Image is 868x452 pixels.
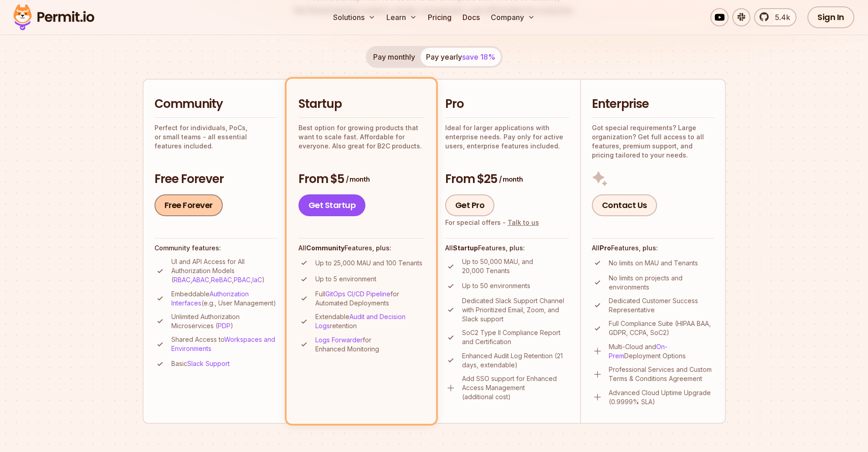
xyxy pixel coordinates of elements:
[171,312,277,330] p: Unlimited Authorization Microservices ( )
[171,335,277,353] p: Shared Access to
[315,289,424,308] p: Full for Automated Deployments
[609,388,714,406] p: Advanced Cloud Uptime Upgrade (0.9999% SLA)
[499,175,523,184] span: / month
[609,319,714,337] p: Full Compliance Suite (HIPAA BAA, GDPR, CCPA, SoC2)
[154,171,277,188] h3: Free Forever
[592,123,714,160] p: Got special requirements? Large organization? Get full access to all features, premium support, a...
[592,96,714,112] h2: Enterprise
[192,276,209,284] a: ABAC
[592,244,714,253] h4: All Features, plus:
[187,360,230,367] a: Slack Support
[383,8,421,26] button: Learn
[174,276,190,284] a: RBAC
[770,12,790,23] span: 5.4k
[346,175,370,184] span: / month
[315,336,363,344] a: Logs Forwarder
[807,6,854,28] a: Sign In
[218,322,231,330] a: PDP
[298,96,424,112] h2: Startup
[171,257,277,284] p: UI and API Access for All Authorization Models ( , , , , )
[453,244,478,252] strong: Startup
[445,194,495,216] a: Get Pro
[315,259,422,268] p: Up to 25,000 MAU and 100 Tenants
[298,244,424,253] h4: All Features, plus:
[154,194,223,216] a: Free Forever
[298,194,366,216] a: Get Startup
[508,218,539,226] a: Talk to us
[315,313,406,330] a: Audit and Decision Logs
[329,8,379,26] button: Solutions
[754,8,796,26] a: 5.4k
[445,218,539,227] div: For special offers -
[609,296,714,315] p: Dedicated Customer Success Representative
[252,276,262,284] a: IaC
[459,8,483,26] a: Docs
[462,351,569,370] p: Enhanced Audit Log Retention (21 days, extendable)
[298,123,424,151] p: Best option for growing products that want to scale fast. Affordable for everyone. Also great for...
[609,259,698,268] p: No limits on MAU and Tenants
[445,123,569,151] p: Ideal for larger applications with enterprise needs. Pay only for active users, enterprise featur...
[462,328,569,346] p: SoC2 Type II Compliance Report and Certification
[445,96,569,112] h2: Pro
[154,96,277,112] h2: Community
[592,194,657,216] a: Contact Us
[234,276,251,284] a: PBAC
[9,2,98,33] img: Permit logo
[609,365,714,383] p: Professional Services and Custom Terms & Conditions Agreement
[368,48,421,66] button: Pay monthly
[211,276,232,284] a: ReBAC
[462,257,569,275] p: Up to 50,000 MAU, and 20,000 Tenants
[171,359,230,368] p: Basic
[315,274,376,284] p: Up to 5 environment
[424,8,455,26] a: Pricing
[298,171,424,188] h3: From $5
[171,290,249,307] a: Authorization Interfaces
[325,290,390,298] a: GitOps CI/CD Pipeline
[609,274,714,292] p: No limits on projects and environments
[462,374,569,401] p: Add SSO support for Enhanced Access Management (additional cost)
[487,8,539,26] button: Company
[445,244,569,253] h4: All Features, plus:
[445,171,569,188] h3: From $25
[609,342,714,361] p: Multi-Cloud and Deployment Options
[600,244,611,252] strong: Pro
[154,244,277,253] h4: Community features:
[154,123,277,151] p: Perfect for individuals, PoCs, or small teams - all essential features included.
[171,289,277,308] p: Embeddable (e.g., User Management)
[462,281,530,290] p: Up to 50 environments
[315,335,424,354] p: for Enhanced Monitoring
[462,296,569,324] p: Dedicated Slack Support Channel with Prioritized Email, Zoom, and Slack support
[315,312,424,330] p: Extendable retention
[306,244,344,252] strong: Community
[609,343,668,360] a: On-Prem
